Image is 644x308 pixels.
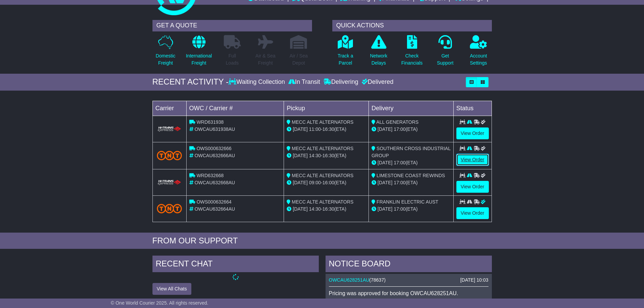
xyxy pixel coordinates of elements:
span: MECC ALTE ALTERNATORS [292,146,354,151]
td: Delivery [368,101,453,116]
div: In Transit [287,78,322,86]
span: 09:00 [309,180,321,185]
div: Waiting Collection [229,78,286,86]
a: AccountSettings [470,35,487,70]
p: International Freight [186,52,212,67]
p: Pricing was approved for booking OWCAU628251AU. [329,290,488,297]
div: NOTICE BOARD [326,256,492,274]
span: MECC ALTE ALTERNATORS [292,173,354,178]
span: WRD631938 [196,119,223,125]
div: - (ETA) [287,152,366,159]
span: OWS000632666 [196,146,232,151]
span: ALL GENERATORS [376,119,419,125]
span: [DATE] [378,126,392,132]
p: Track a Parcel [338,52,353,67]
img: HiTrans.png [157,180,182,186]
div: (ETA) [372,159,451,166]
div: FROM OUR SUPPORT [152,236,492,246]
span: 17:00 [394,160,406,165]
span: 17:00 [394,126,406,132]
a: GetSupport [436,35,454,70]
a: View Order [456,181,489,193]
p: Account Settings [470,52,487,67]
p: Air & Sea Freight [256,52,276,67]
span: © One World Courier 2025. All rights reserved. [111,300,209,306]
span: [DATE] [378,206,392,212]
span: [DATE] [293,153,308,158]
div: (ETA) [372,206,451,213]
span: SOUTHERN CROSS INDUSTRIAL GROUP [372,146,451,158]
p: Domestic Freight [156,52,175,67]
span: 14:30 [309,206,321,212]
div: Delivered [360,78,393,86]
span: 17:00 [394,206,406,212]
span: WRD632668 [196,173,223,178]
span: FRANKLIN ELECTRIC AUST [377,199,438,205]
div: (ETA) [372,126,451,133]
div: RECENT ACTIVITY - [152,77,229,87]
span: [DATE] [378,160,392,165]
span: [DATE] [293,206,308,212]
button: View All Chats [152,283,191,295]
img: TNT_Domestic.png [157,204,182,213]
div: Delivering [322,78,360,86]
span: [DATE] [293,180,308,185]
span: OWCAU632666AU [194,153,235,158]
div: RECENT CHAT [152,256,319,274]
span: LIMESTONE COAST REWINDS [377,173,445,178]
div: - (ETA) [287,179,366,186]
span: OWCAU632668AU [194,180,235,185]
img: HiTrans.png [157,126,182,133]
a: CheckFinancials [401,35,423,70]
p: Full Loads [224,52,241,67]
a: Track aParcel [337,35,354,70]
p: Check Financials [401,52,423,67]
a: View Order [456,207,489,219]
td: Pickup [284,101,369,116]
td: Carrier [152,101,186,116]
span: MECC ALTE ALTERNATORS [292,119,354,125]
span: [DATE] [293,126,308,132]
div: GET A QUOTE [152,20,312,31]
a: NetworkDelays [369,35,387,70]
span: 16:30 [323,206,334,212]
span: 16:00 [323,180,334,185]
span: 11:00 [309,126,321,132]
span: MECC ALTE ALTERNATORS [292,199,354,205]
td: Status [453,101,492,116]
div: [DATE] 10:03 [460,277,488,283]
span: 17:00 [394,180,406,185]
span: 16:30 [323,126,334,132]
a: View Order [456,127,489,139]
span: [DATE] [378,180,392,185]
span: OWCAU631938AU [194,126,235,132]
a: View Order [456,154,489,166]
div: QUICK ACTIONS [332,20,492,31]
div: - (ETA) [287,126,366,133]
p: Get Support [437,52,453,67]
div: ( ) [329,277,488,283]
p: Network Delays [370,52,387,67]
span: 78637 [371,277,384,283]
span: OWS000632664 [196,199,232,205]
span: 16:30 [323,153,334,158]
a: DomesticFreight [155,35,175,70]
td: OWC / Carrier # [186,101,284,116]
p: Air / Sea Depot [290,52,308,67]
span: 14:30 [309,153,321,158]
div: (ETA) [372,179,451,186]
span: OWCAU632664AU [194,206,235,212]
img: TNT_Domestic.png [157,151,182,160]
div: - (ETA) [287,206,366,213]
a: InternationalFreight [186,35,212,70]
a: OWCAU628251AU [329,277,369,283]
